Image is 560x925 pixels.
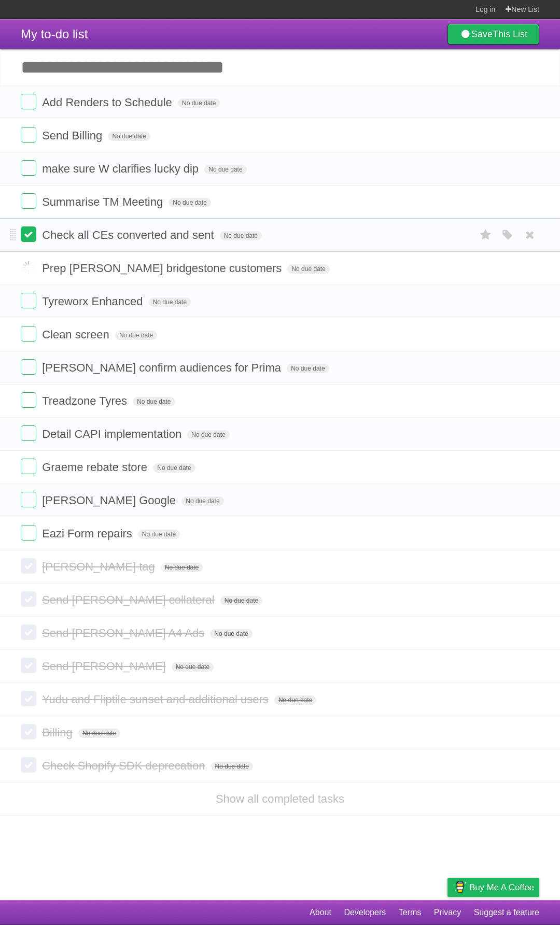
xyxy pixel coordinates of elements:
[447,24,539,45] a: SaveThis List
[42,660,168,673] span: Send [PERSON_NAME]
[216,792,344,805] a: Show all completed tasks
[310,903,331,922] a: About
[42,593,217,606] span: Send [PERSON_NAME] collateral
[21,127,36,143] label: Done
[204,165,246,174] span: No due date
[115,331,157,340] span: No due date
[42,527,135,540] span: Eazi Form repairs
[21,226,36,242] label: Done
[21,558,36,574] label: Done
[42,759,207,772] span: Check Shopify SDK deprecation
[42,428,184,440] span: Detail CAPI implementation
[493,29,527,39] b: This List
[21,757,36,773] label: Done
[42,560,158,573] span: [PERSON_NAME] tag
[21,691,36,706] label: Done
[108,132,150,141] span: No due date
[133,397,175,406] span: No due date
[21,425,36,441] label: Done
[21,459,36,474] label: Done
[42,461,150,474] span: Graeme rebate store
[21,359,36,375] label: Done
[453,878,467,896] img: Buy me a coffee
[78,729,120,738] span: No due date
[178,98,220,108] span: No due date
[42,295,145,308] span: Tyreworx Enhanced
[42,494,178,507] span: [PERSON_NAME] Google
[469,878,534,896] span: Buy me a coffee
[21,392,36,408] label: Done
[287,264,329,274] span: No due date
[42,328,112,341] span: Clean screen
[42,262,284,275] span: Prep [PERSON_NAME] bridgestone customers
[42,726,75,739] span: Billing
[344,903,386,922] a: Developers
[161,563,203,572] span: No due date
[42,96,175,109] span: Add Renders to Schedule
[211,762,253,771] span: No due date
[21,525,36,540] label: Done
[210,629,252,638] span: No due date
[220,231,262,240] span: No due date
[138,530,180,539] span: No due date
[21,293,36,308] label: Done
[42,162,201,175] span: make sure W clarifies lucky dip
[21,658,36,673] label: Done
[474,903,539,922] a: Suggest a feature
[21,624,36,640] label: Done
[21,94,36,109] label: Done
[149,297,191,307] span: No due date
[42,627,207,639] span: Send [PERSON_NAME] A4 Ads
[172,662,214,672] span: No due date
[42,361,284,374] span: [PERSON_NAME] confirm audiences for Prima
[287,364,329,373] span: No due date
[476,226,496,244] label: Star task
[21,326,36,341] label: Done
[187,430,229,439] span: No due date
[181,496,223,506] span: No due date
[169,198,211,207] span: No due date
[434,903,461,922] a: Privacy
[399,903,422,922] a: Terms
[21,724,36,739] label: Done
[21,492,36,507] label: Done
[21,591,36,607] label: Done
[21,27,88,41] span: My to-do list
[42,693,271,706] span: Yudu and Fliptile sunset and additional users
[153,463,195,473] span: No due date
[42,129,105,142] span: Send Billing
[447,878,539,897] a: Buy me a coffee
[42,195,165,208] span: Summarise TM Meeting
[274,695,316,705] span: No due date
[220,596,262,605] span: No due date
[21,160,36,176] label: Done
[42,394,130,407] span: Treadzone Tyres
[21,260,36,275] label: Done
[42,229,216,241] span: Check all CEs converted and sent
[21,193,36,209] label: Done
